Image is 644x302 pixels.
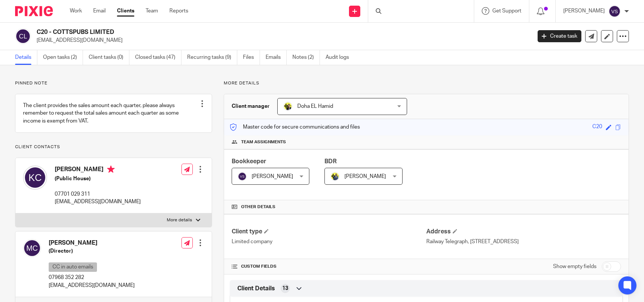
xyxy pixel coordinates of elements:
[167,217,192,223] p: More details
[49,274,135,281] p: 07968 352 282
[426,238,621,245] p: Railway Telegraph, [STREET_ADDRESS]
[55,198,141,205] p: [EMAIL_ADDRESS][DOMAIN_NAME]
[37,37,526,44] p: [EMAIL_ADDRESS][DOMAIN_NAME]
[117,7,134,15] a: Clients
[297,104,333,109] span: Doha EL Hamid
[187,50,237,65] a: Recurring tasks (9)
[15,6,53,16] img: Pixie
[49,239,135,247] h4: [PERSON_NAME]
[23,239,41,257] img: svg%3E
[266,50,287,65] a: Emails
[15,144,212,150] p: Client contacts
[37,28,428,36] h2: C20 - COTTSPUBS LIMITED
[15,80,212,86] p: Pinned note
[330,172,340,181] img: Dennis-Starbridge.jpg
[553,263,596,270] label: Show empty fields
[283,102,292,111] img: Doha-Starbridge.jpg
[49,262,97,272] p: CC in auto emails
[241,139,286,145] span: Team assignments
[344,174,386,179] span: [PERSON_NAME]
[49,282,135,289] p: [EMAIL_ADDRESS][DOMAIN_NAME]
[426,228,621,236] h4: Address
[15,28,31,44] img: svg%3E
[15,50,37,65] a: Details
[243,50,260,65] a: Files
[232,228,426,236] h4: Client type
[230,123,360,131] p: Master code for secure communications and files
[146,7,158,15] a: Team
[232,264,426,270] h4: CUSTOM FIELDS
[237,285,275,293] span: Client Details
[55,166,141,175] h4: [PERSON_NAME]
[324,158,337,164] span: BDR
[232,158,266,164] span: Bookkeeper
[563,7,605,15] p: [PERSON_NAME]
[609,5,621,17] img: svg%3E
[70,7,82,15] a: Work
[23,166,47,190] img: svg%3E
[232,103,270,110] h3: Client manager
[241,204,275,210] span: Other details
[492,8,521,14] span: Get Support
[538,30,581,42] a: Create task
[43,50,83,65] a: Open tasks (2)
[135,50,181,65] a: Closed tasks (47)
[49,247,135,255] h5: (Director)
[252,174,293,179] span: [PERSON_NAME]
[169,7,188,15] a: Reports
[326,50,355,65] a: Audit logs
[232,238,426,245] p: Limited company
[55,190,141,198] p: 07701 029 311
[55,175,141,182] h5: (Public House)
[89,50,129,65] a: Client tasks (0)
[592,123,602,132] div: C20
[282,285,288,292] span: 13
[107,166,115,173] i: Primary
[93,7,106,15] a: Email
[224,80,629,86] p: More details
[292,50,320,65] a: Notes (2)
[238,172,247,181] img: svg%3E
